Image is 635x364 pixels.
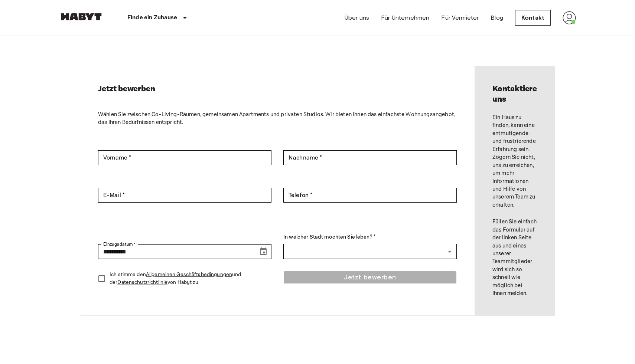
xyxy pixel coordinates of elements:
button: Choose date, selected date is Sep 20, 2025 [256,244,271,259]
h2: Kontaktiere uns [492,84,537,105]
label: Einzugsdatum [103,241,136,247]
a: Datenschutzrichtlinie [117,279,167,286]
p: Ich stimme den und der von Habyt zu [110,271,266,286]
a: Blog [491,13,503,22]
a: Für Vermieter [441,13,479,22]
img: Habyt [59,13,104,20]
p: Ein Haus zu finden, kann eine entmutigende und frustrierende Erfahrung sein. Zögern Sie nicht, un... [492,114,537,209]
a: Über uns [345,13,369,22]
p: Wählen Sie zwischen Co-Living-Räumen, gemeinsamen Apartments und privaten Studios. Wir bieten Ihn... [98,111,457,127]
img: avatar [563,11,576,24]
p: Füllen Sie einfach das Formular auf der linken Seite aus und eines unserer Teammitglieder wird si... [492,218,537,297]
label: In welcher Stadt möchten Sie leben? * [283,233,457,241]
a: Kontakt [515,10,551,26]
p: Finde ein Zuhause [127,13,178,22]
a: Allgemeinen Geschäftsbedingungen [146,271,232,278]
h2: Jetzt bewerben [98,84,457,94]
a: Für Unternehmen [381,13,429,22]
